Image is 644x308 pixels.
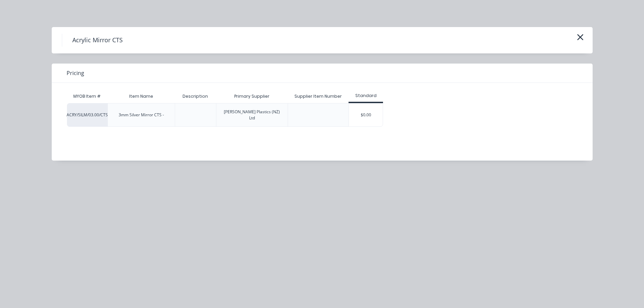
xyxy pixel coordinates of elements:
[67,103,108,127] div: ACRY/SILM/03.00/CTS
[349,93,383,99] div: Standard
[229,88,275,105] div: Primary Supplier
[67,90,108,103] div: MYOB Item #
[222,109,283,121] div: [PERSON_NAME] Plastics (NZ) Ltd
[67,69,84,77] span: Pricing
[177,88,213,105] div: Description
[124,88,159,105] div: Item Name
[289,88,347,105] div: Supplier Item Number
[62,34,133,47] h4: Acrylic Mirror CTS
[119,112,164,118] div: 3mm Silver Mirror CTS -
[349,103,383,126] div: $0.00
